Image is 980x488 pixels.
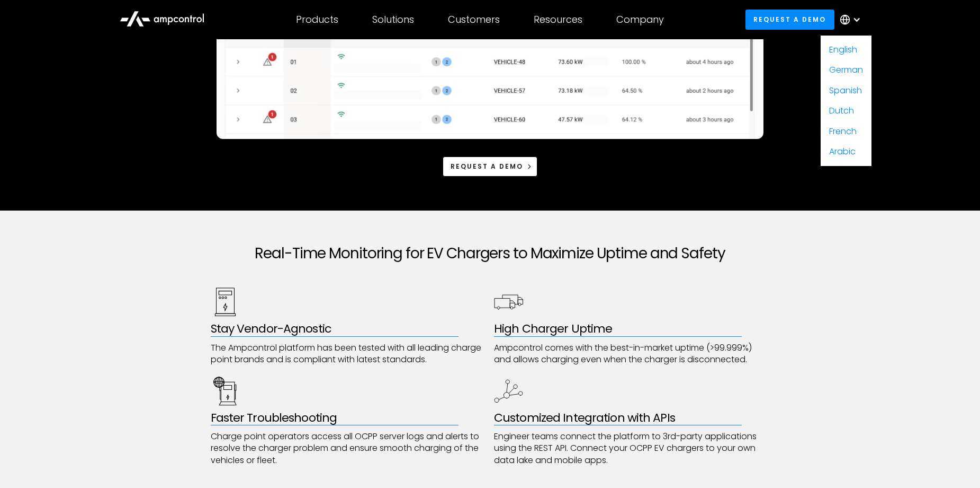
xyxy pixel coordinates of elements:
a: Spanish [829,84,862,97]
h3: Stay Vendor-Agnostic [211,322,487,336]
a: English [829,43,857,56]
a: Request a demo [443,156,538,176]
p: The Ampcontrol platform has been tested with all leading charge point brands and is compliant wit... [211,342,487,366]
a: Arabic [829,145,856,158]
div: Solutions [372,14,414,25]
h2: Real-Time Monitoring for EV Chargers to Maximize Uptime and Safety [211,245,770,263]
div: Products [296,14,338,25]
div: Request a demo [451,162,523,171]
a: German [829,64,863,76]
a: Request a demo [745,10,834,29]
p: Charge point operators access all OCPP server logs and alerts to resolve the charger problem and ... [211,431,487,466]
div: Resources [534,14,582,25]
div: Company [616,14,664,25]
div: Customers [448,14,500,25]
p: Engineer teams connect the platform to 3rd-party applications using the REST API. Connect your OC... [494,431,770,466]
a: French [829,125,857,137]
p: Ampcontrol comes with the best-in-market uptime (>99.999%) and allows charging even when the char... [494,342,770,366]
h3: Customized Integration with APIs [494,411,770,425]
a: Dutch [829,104,854,117]
h3: Faster Troubleshooting [211,411,487,425]
h3: High Charger Uptime [494,322,770,336]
